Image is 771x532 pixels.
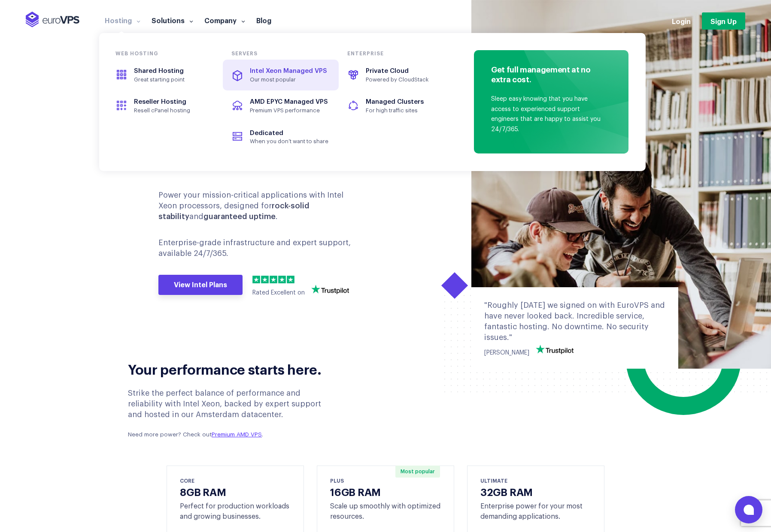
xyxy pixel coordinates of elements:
[702,12,745,30] a: Sign Up
[223,60,339,90] a: Intel Xeon Managed VPSOur most popular
[158,202,310,220] b: rock-solid stability
[366,107,445,114] span: For high traffic sites
[270,276,277,283] img: 3
[146,16,199,24] a: Solutions
[203,213,276,220] b: guaranteed uptime
[250,130,283,136] span: Dedicated
[278,276,286,283] img: 4
[366,99,424,105] span: Managed Clusters
[480,501,591,522] div: Enterprise power for your most demanding applications.
[251,16,277,24] a: Blog
[330,485,441,498] h3: 16GB RAM
[339,60,455,90] a: Private CloudPowered by CloudStack
[250,76,329,83] span: Our most popular
[134,107,213,114] span: Resell cPanel hosting
[128,431,335,439] p: Need more power? Check out .
[158,237,362,259] p: Enterprise-grade infrastructure and expert support, available 24/7/365.
[330,477,441,484] div: PLUS
[128,360,335,377] h2: Your performance starts here.
[158,275,243,295] a: View Intel Plans
[491,94,607,135] p: Sleep easy knowing that you have access to experienced support engineers that are happy to assist...
[250,99,328,105] span: AMD EPYC Managed VPS
[180,485,291,498] h3: 8GB RAM
[212,432,262,437] a: Premium AMD VPS
[250,107,329,114] span: Premium VPS performance
[107,60,223,90] a: Shared HostingGreat starting point
[223,122,339,153] a: DedicatedWhen you don’t want to share
[672,16,691,26] a: Login
[180,501,291,522] div: Perfect for production workloads and growing businesses.
[484,350,529,356] span: [PERSON_NAME]
[261,276,269,283] img: 2
[134,99,186,105] span: Reseller Hosting
[735,496,762,523] button: Open chat window
[99,16,146,24] a: Hosting
[287,276,294,283] img: 5
[250,138,329,145] span: When you don’t want to share
[199,16,251,24] a: Company
[250,68,327,74] span: Intel Xeon Managed VPS
[339,90,455,121] a: Managed ClustersFor high traffic sites
[158,190,362,222] p: Power your mission-critical applications with Intel Xeon processors, designed for and .
[26,12,79,27] img: EuroVPS
[180,477,291,484] div: CORE
[480,485,591,498] h3: 32GB RAM
[484,300,665,343] div: "Roughly [DATE] we signed on with EuroVPS and have never looked back. Incredible service, fantast...
[366,76,445,83] span: Powered by CloudStack
[134,76,213,83] span: Great starting point
[491,64,607,87] h4: Get full management at no extra cost.
[395,466,440,478] span: Most popular
[252,290,305,296] span: Rated Excellent on
[128,105,379,171] div: VPS Hosting engineered for performance and peace of mind
[252,276,260,283] img: 1
[128,388,335,439] div: Strike the perfect balance of performance and reliability with Intel Xeon, backed by expert suppo...
[330,501,441,522] div: Scale up smoothly with optimized resources.
[223,90,339,121] a: AMD EPYC Managed VPSPremium VPS performance
[107,90,223,121] a: Reseller HostingResell cPanel hosting
[480,477,591,484] div: ULTIMATE
[134,68,184,74] span: Shared Hosting
[366,68,409,74] span: Private Cloud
